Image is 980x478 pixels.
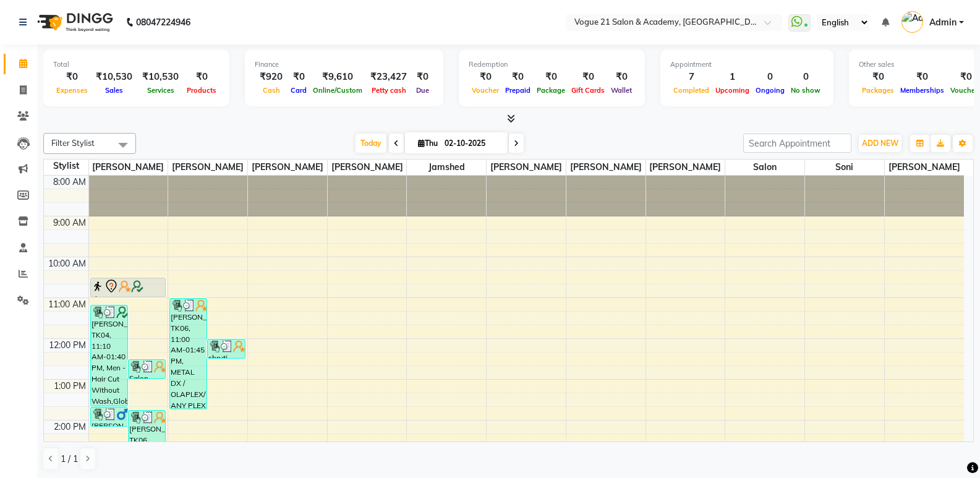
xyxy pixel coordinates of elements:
[897,86,947,95] span: Memberships
[407,160,486,175] span: Jamshed
[46,257,88,270] div: 10:00 AM
[788,70,824,84] div: 0
[310,86,365,95] span: Online/Custom
[646,160,725,175] span: [PERSON_NAME]
[208,339,244,358] div: shruti [PERSON_NAME], TK02, 12:00 PM-12:30 PM, hair wash With Blow Dry - Hair Upto Waste
[184,86,219,95] span: Products
[91,305,127,406] div: [PERSON_NAME], TK04, 11:10 AM-01:40 PM, Men - Hair Cut Without Wash,Global Colour(No [MEDICAL_DAT...
[805,160,884,175] span: soni
[328,160,407,175] span: [PERSON_NAME]
[136,5,190,40] b: 08047224946
[44,160,88,173] div: Stylist
[608,86,635,95] span: Wallet
[568,86,608,95] span: Gift Cards
[184,70,219,84] div: ₹0
[53,86,91,95] span: Expenses
[288,70,310,84] div: ₹0
[712,70,752,84] div: 1
[91,70,137,84] div: ₹10,530
[568,70,608,84] div: ₹0
[885,160,964,175] span: [PERSON_NAME]
[102,86,126,95] span: Sales
[51,138,95,148] span: Filter Stylist
[502,86,534,95] span: Prepaid
[170,299,207,409] div: [PERSON_NAME], TK06, 11:00 AM-01:45 PM, METAL DX / OLAPLEX/ ANY PLEX SERVICE - Hair Below Shoulde...
[743,134,851,153] input: Search Appointment
[255,70,288,84] div: ₹920
[712,86,752,95] span: Upcoming
[670,59,824,70] div: Appointment
[929,16,957,29] span: Admin
[670,70,712,84] div: 7
[502,70,534,84] div: ₹0
[469,59,635,70] div: Redemption
[566,160,646,175] span: [PERSON_NAME]
[859,70,897,84] div: ₹0
[137,70,184,84] div: ₹10,530
[51,216,88,229] div: 9:00 AM
[859,135,901,152] button: ADD NEW
[310,70,365,84] div: ₹9,610
[51,380,88,393] div: 1:00 PM
[413,86,432,95] span: Due
[788,86,824,95] span: No show
[608,70,635,84] div: ₹0
[415,139,441,148] span: Thu
[144,86,177,95] span: Services
[862,139,898,148] span: ADD NEW
[365,70,412,84] div: ₹23,427
[534,70,568,84] div: ₹0
[288,86,310,95] span: Card
[534,86,568,95] span: Package
[32,5,116,40] img: logo
[859,86,897,95] span: Packages
[46,339,88,352] div: 12:00 PM
[61,453,78,466] span: 1 / 1
[129,411,165,450] div: [PERSON_NAME], TK06, 01:45 PM-02:45 PM, Bleaching/Normal Detan - Half Leg.,Premium(Manicure/Pedic...
[255,59,433,70] div: Finance
[369,86,409,95] span: Petty cash
[91,278,166,297] div: shruti [PERSON_NAME], TK01, 10:30 AM-11:00 AM, hair wash With Blow Dry - Hair Upto Waste
[441,134,503,153] input: 2025-10-02
[248,160,327,175] span: [PERSON_NAME]
[487,160,566,175] span: [PERSON_NAME]
[412,70,433,84] div: ₹0
[260,86,283,95] span: Cash
[356,134,386,153] span: Today
[91,408,127,426] div: [PERSON_NAME], TK05, 01:40 PM-02:10 PM, [PERSON_NAME] - Crafting
[53,70,91,84] div: ₹0
[670,86,712,95] span: Completed
[725,160,804,175] span: salon
[752,86,788,95] span: Ongoing
[89,160,168,175] span: [PERSON_NAME]
[469,70,502,84] div: ₹0
[469,86,502,95] span: Voucher
[129,360,165,378] div: Salon, TK03, 12:30 PM-01:00 PM, Men - Hair Cut Without Wash
[168,160,247,175] span: [PERSON_NAME]
[51,176,88,189] div: 8:00 AM
[897,70,947,84] div: ₹0
[53,59,219,70] div: Total
[752,70,788,84] div: 0
[46,298,88,311] div: 11:00 AM
[51,420,88,433] div: 2:00 PM
[901,11,923,33] img: Admin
